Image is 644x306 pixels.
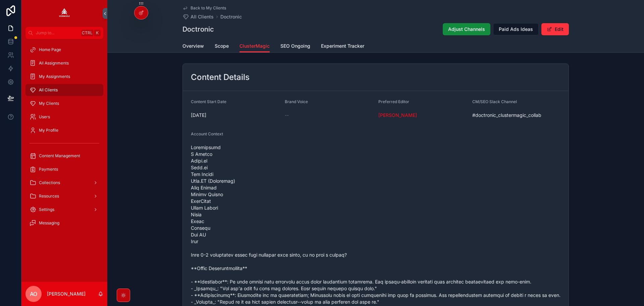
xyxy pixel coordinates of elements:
[25,44,103,56] a: Home Page
[448,26,485,33] span: Adjust Channels
[25,111,103,123] a: Users
[21,39,107,238] div: scrollable content
[25,204,103,216] a: Settings
[239,40,270,53] a: ClusterMagic
[25,97,103,110] a: My Clients
[25,177,103,189] a: Collections
[191,112,279,119] span: [DATE]
[182,40,204,53] a: Overview
[36,30,78,36] span: Jump to...
[215,40,229,53] a: Scope
[39,114,50,120] span: Users
[39,87,58,93] span: All Clients
[285,112,289,119] span: --
[472,99,517,104] span: CM/SEO Slack Channel
[285,99,308,104] span: Brand Voice
[239,43,270,49] span: ClusterMagic
[25,190,103,202] a: Resources
[215,43,229,49] span: Scope
[321,43,364,49] span: Experiment Tracker
[39,128,58,133] span: My Profile
[182,25,214,34] h1: Doctronic
[182,43,204,49] span: Overview
[182,13,214,20] a: All Clients
[191,72,250,83] h2: Content Details
[25,57,103,69] a: All Assignments
[191,5,226,11] span: Back to My Clients
[39,167,58,172] span: Payments
[191,99,226,104] span: Content Start Date
[25,84,103,96] a: All Clients
[39,180,60,185] span: Collections
[39,220,59,226] span: Messaging
[59,8,70,19] img: App logo
[378,112,417,119] a: [PERSON_NAME]
[191,131,223,136] span: Account Context
[493,23,539,35] button: Paid Ads Ideas
[321,40,364,53] a: Experiment Tracker
[39,101,59,106] span: My Clients
[39,207,54,212] span: Settings
[25,150,103,162] a: Content Management
[25,124,103,136] a: My Profile
[30,290,37,298] span: AO
[39,47,61,52] span: Home Page
[499,26,533,33] span: Paid Ads Ideas
[25,163,103,175] a: Payments
[81,30,93,36] span: Ctrl
[220,13,242,20] a: Doctronic
[39,193,59,199] span: Resources
[280,43,310,49] span: SEO Ongoing
[39,74,70,79] span: My Assignments
[25,71,103,83] a: My Assignments
[378,99,409,104] span: Preferred Editor
[47,291,86,297] p: [PERSON_NAME]
[25,27,103,39] button: Jump to...CtrlK
[541,23,569,35] button: Edit
[280,40,310,53] a: SEO Ongoing
[39,60,69,66] span: All Assignments
[25,217,103,229] a: Messaging
[182,5,226,11] a: Back to My Clients
[472,112,561,119] span: #doctronic_clustermagic_collab
[95,30,100,36] span: K
[39,153,80,159] span: Content Management
[443,23,490,35] button: Adjust Channels
[191,13,214,20] span: All Clients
